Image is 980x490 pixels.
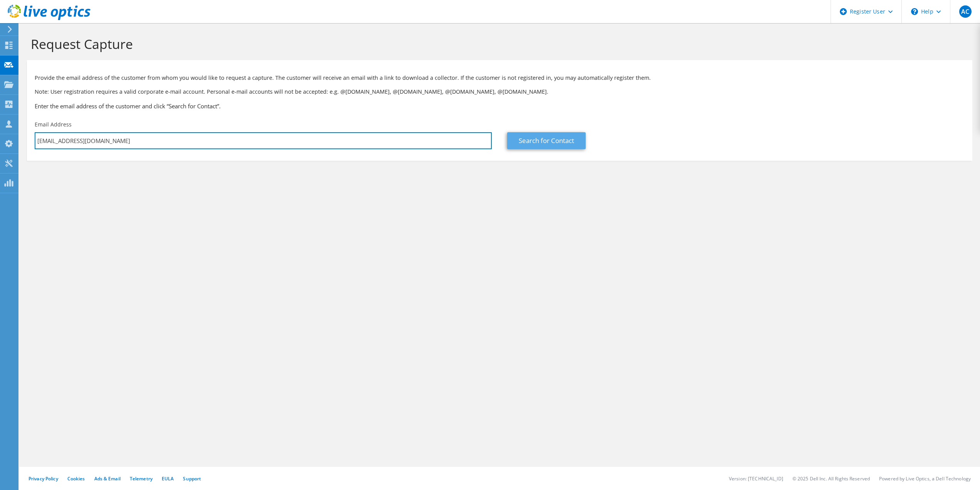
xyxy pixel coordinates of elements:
[35,74,965,82] p: Provide the email address of the customer from whom you would like to request a capture. The cust...
[31,36,965,52] h1: Request Capture
[959,5,972,18] span: AC
[35,102,965,110] h3: Enter the email address of the customer and click “Search for Contact”.
[183,475,201,482] a: Support
[28,475,58,482] a: Privacy Policy
[729,475,783,482] li: Version: [TECHNICAL_ID]
[94,475,121,482] a: Ads & Email
[35,88,965,96] p: Note: User registration requires a valid corporate e-mail account. Personal e-mail accounts will ...
[162,475,174,482] a: EULA
[507,132,586,149] a: Search for Contact
[35,121,72,128] label: Email Address
[792,475,870,482] li: © 2025 Dell Inc. All Rights Reserved
[879,475,971,482] li: Powered by Live Optics, a Dell Technology
[911,8,918,15] svg: \n
[130,475,152,482] a: Telemetry
[67,475,85,482] a: Cookies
